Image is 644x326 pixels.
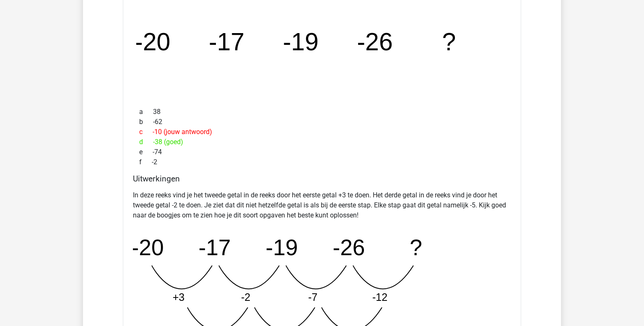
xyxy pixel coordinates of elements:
[265,235,298,260] tspan: -19
[139,127,153,137] span: c
[131,235,164,260] tspan: -20
[139,157,152,167] span: f
[241,291,250,303] tspan: -2
[133,147,511,157] div: -74
[133,107,511,117] div: 38
[372,291,387,303] tspan: -12
[443,28,457,56] tspan: ?
[135,28,170,56] tspan: -20
[139,137,153,147] span: d
[173,291,185,303] tspan: +3
[139,117,153,127] span: b
[209,28,244,56] tspan: -17
[332,235,365,260] tspan: -26
[198,235,231,260] tspan: -17
[410,235,422,260] tspan: ?
[283,28,319,56] tspan: -19
[139,107,153,117] span: a
[133,127,511,137] div: -10 (jouw antwoord)
[133,117,511,127] div: -62
[139,147,153,157] span: e
[308,291,317,303] tspan: -7
[133,137,511,147] div: -38 (goed)
[358,28,393,56] tspan: -26
[133,190,511,220] p: In deze reeks vind je het tweede getal in de reeks door het eerste getal +3 te doen. Het derde ge...
[133,157,511,167] div: -2
[133,174,511,184] h4: Uitwerkingen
